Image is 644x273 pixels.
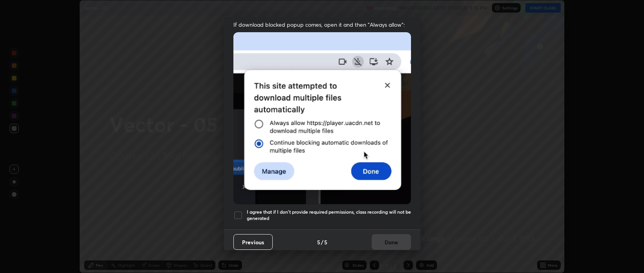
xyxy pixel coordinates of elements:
[233,234,273,250] button: Previous
[233,21,411,28] span: If download blocked popup comes, open it and then "Always allow":
[317,238,320,246] h4: 5
[324,238,327,246] h4: 5
[233,32,411,204] img: downloads-permission-blocked.gif
[247,209,411,221] h5: I agree that if I don't provide required permissions, class recording will not be generated
[321,238,323,246] h4: /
